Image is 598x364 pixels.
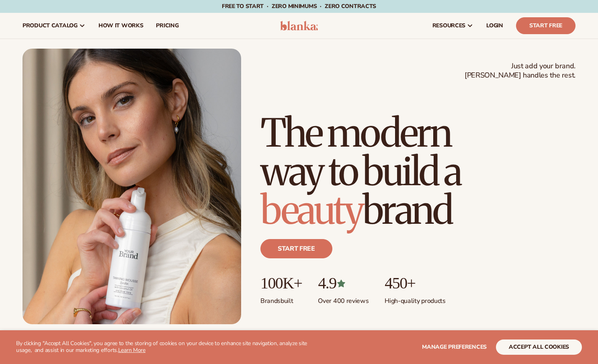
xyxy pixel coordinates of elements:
[422,339,487,355] button: Manage preferences
[426,13,480,39] a: resources
[118,346,145,354] a: Learn More
[260,186,362,234] span: beauty
[92,13,150,39] a: How It Works
[260,239,332,258] a: Start free
[16,340,321,354] p: By clicking "Accept All Cookies", you agree to the storing of cookies on your device to enhance s...
[422,343,487,351] span: Manage preferences
[149,13,185,39] a: pricing
[432,22,465,29] span: resources
[16,13,92,39] a: product catalog
[480,13,510,39] a: LOGIN
[385,292,445,305] p: High-quality products
[496,339,582,355] button: accept all cookies
[98,22,143,29] span: How It Works
[23,22,78,29] span: product catalog
[222,2,376,10] span: Free to start · ZERO minimums · ZERO contracts
[385,274,445,292] p: 450+
[318,274,369,292] p: 4.9
[23,49,241,324] img: Female holding tanning mousse.
[260,292,302,305] p: Brands built
[465,61,575,80] span: Just add your brand. [PERSON_NAME] handles the rest.
[156,22,178,29] span: pricing
[516,17,575,34] a: Start Free
[486,22,503,29] span: LOGIN
[260,274,302,292] p: 100K+
[260,114,575,229] h1: The modern way to build a brand
[280,21,318,31] img: logo
[318,292,369,305] p: Over 400 reviews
